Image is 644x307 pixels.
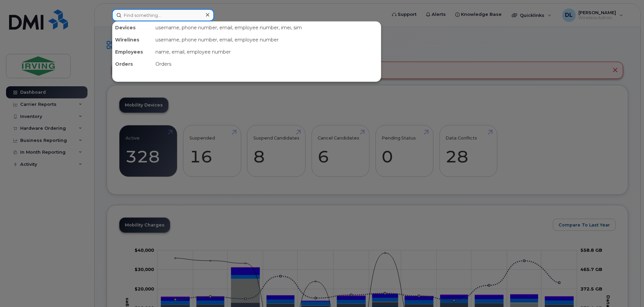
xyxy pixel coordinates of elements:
div: username, phone number, email, employee number, imei, sim [153,22,381,34]
div: Devices [112,22,153,34]
div: Orders [153,58,381,70]
div: Orders [112,58,153,70]
div: username, phone number, email, employee number [153,34,381,46]
div: name, email, employee number [153,46,381,58]
div: Wirelines [112,34,153,46]
div: Employees [112,46,153,58]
